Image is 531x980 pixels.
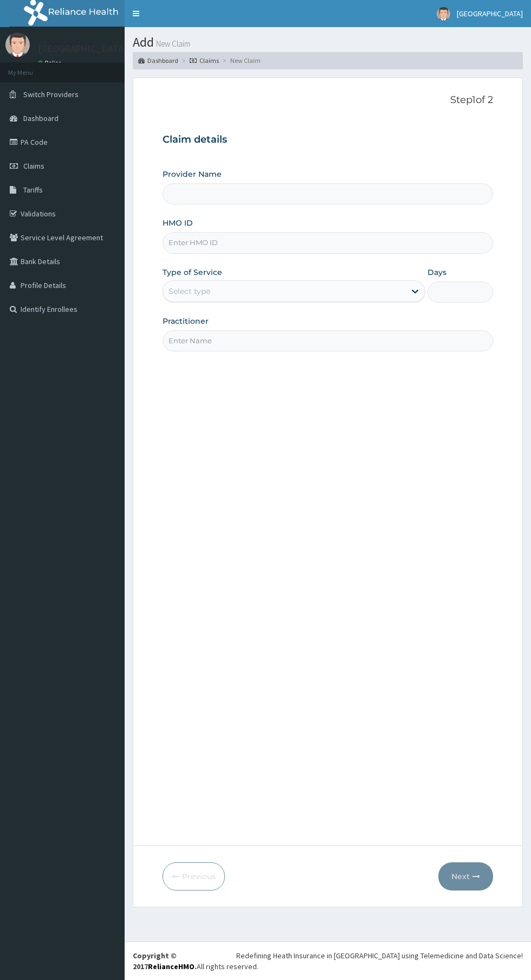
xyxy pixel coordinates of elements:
input: Enter HMO ID [163,232,493,253]
button: Next [438,862,493,891]
li: New Claim [220,56,261,65]
label: Practitioner [163,316,209,326]
strong: Copyright © 2017 . [133,951,197,971]
label: Provider Name [163,169,222,180]
p: [GEOGRAPHIC_DATA] [38,44,127,54]
div: Redefining Heath Insurance in [GEOGRAPHIC_DATA] using Telemedicine and Data Science! [236,950,523,961]
div: Select type [169,286,210,297]
a: RelianceHMO [148,962,195,971]
footer: All rights reserved. [125,941,531,980]
small: New Claim [154,40,190,48]
span: Switch Providers [23,89,79,99]
img: User Image [5,33,30,57]
span: [GEOGRAPHIC_DATA] [457,9,523,18]
a: Dashboard [138,56,178,65]
h3: Claim details [163,134,493,146]
span: Claims [23,161,44,171]
img: User Image [437,7,450,21]
span: Tariffs [23,185,43,195]
h1: Add [133,35,523,49]
span: Dashboard [23,113,59,123]
a: Online [38,59,64,67]
a: Claims [190,56,219,65]
label: Type of Service [163,267,222,278]
label: HMO ID [163,217,193,228]
input: Enter Name [163,330,493,351]
label: Days [428,267,446,278]
button: Previous [163,862,225,891]
p: Step 1 of 2 [163,94,493,106]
